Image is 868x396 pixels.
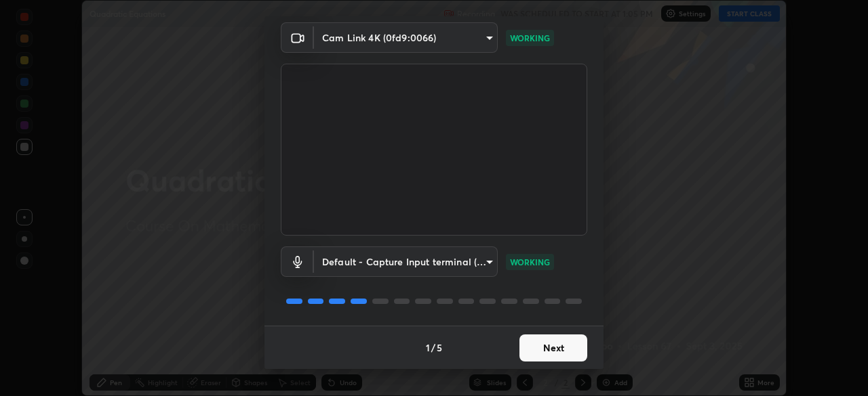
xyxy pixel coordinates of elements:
p: WORKING [510,256,550,268]
h4: / [431,340,435,355]
button: Next [519,334,587,361]
div: Cam Link 4K (0fd9:0066) [314,22,498,53]
div: Cam Link 4K (0fd9:0066) [314,246,498,277]
h4: 1 [426,340,430,355]
h4: 5 [437,340,442,355]
p: WORKING [510,32,550,44]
